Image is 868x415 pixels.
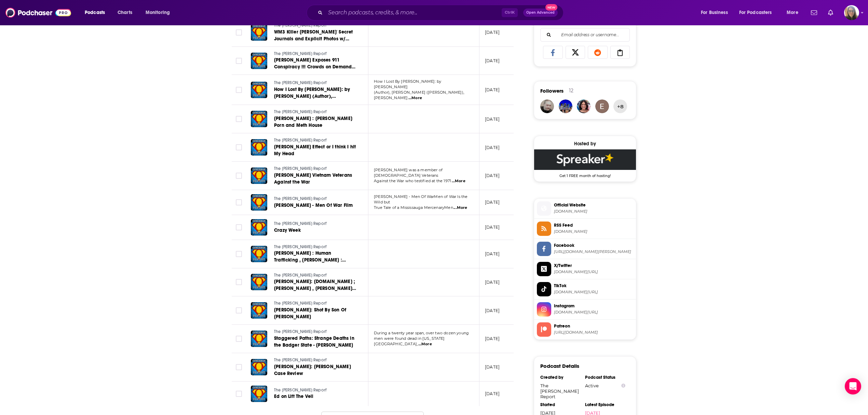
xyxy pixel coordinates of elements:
button: Show profile menu [844,5,859,20]
a: Podchaser - Follow, Share and Rate Podcasts [5,6,71,19]
a: The [PERSON_NAME] Report' [274,80,356,86]
span: New [545,4,558,11]
span: During a twenty year span, over two dozen young [374,331,469,335]
div: Search followers [540,28,630,42]
span: Toggle select row [236,144,242,150]
span: [PERSON_NAME]: [PERSON_NAME] Case Review [274,364,351,376]
a: The [PERSON_NAME] Report' [274,196,355,202]
div: Hosted by [534,141,636,147]
span: Facebook [554,242,633,249]
span: [PERSON_NAME] Vietnam Veterans Against the War [274,172,352,185]
a: Share on X/Twitter [566,46,585,59]
a: [PERSON_NAME]: [PERSON_NAME] Case Review [274,363,356,377]
span: Followers [540,88,564,94]
a: Ed on Lift The Veil [274,393,355,400]
img: Spreaker Deal: Get 1 FREE month of hosting! [534,149,636,170]
span: [PERSON_NAME] - Men Of WarMen of War Is the Wild but [374,194,467,204]
a: Official Website[DOMAIN_NAME] [537,201,633,216]
span: [PERSON_NAME]: [DOMAIN_NAME] ; [PERSON_NAME] , [PERSON_NAME], Khashogi [274,279,356,298]
p: [DATE] [485,224,500,230]
span: Toggle select row [236,336,242,342]
span: The [PERSON_NAME] Report' [274,388,327,392]
span: Toggle select row [236,173,242,179]
a: The [PERSON_NAME] Report' [274,137,356,144]
p: [DATE] [485,87,500,93]
a: The [PERSON_NAME] Report' [274,166,356,172]
span: Toggle select row [236,224,242,230]
a: The [PERSON_NAME] Report' [274,109,356,115]
a: [PERSON_NAME] : [PERSON_NAME] Porn and Meth House [274,115,356,129]
img: myootoobe [559,99,572,113]
span: Toggle select row [236,391,242,397]
a: Patreon[URL][DOMAIN_NAME] [537,322,633,337]
span: Toggle select row [236,307,242,313]
p: [DATE] [485,173,500,178]
a: The [PERSON_NAME] Report' [274,329,356,335]
a: X/Twitter[DOMAIN_NAME][URL] [537,262,633,276]
span: spreaker.com [554,229,633,234]
a: TikTok[DOMAIN_NAME][URL] [537,282,633,296]
span: ...More [453,205,467,211]
img: Ochelli [540,99,554,113]
span: Toggle select row [236,364,242,370]
span: Ed on Lift The Veil [274,393,313,399]
a: Crazy Week [274,227,355,234]
a: The [PERSON_NAME] Report' [274,357,356,363]
span: Toggle select row [236,199,242,205]
span: Patreon [554,323,633,329]
span: The [PERSON_NAME] Report' [274,51,327,56]
span: X/Twitter [554,263,633,269]
span: Toggle select row [236,29,242,36]
span: The [PERSON_NAME] Report' [274,80,327,85]
a: Show notifications dropdown [825,7,836,18]
span: tiktok.com/@edopperman [554,290,633,295]
span: True Tale of a Mississauga MercenaryMen [374,205,453,210]
p: [DATE] [485,29,500,35]
span: Charts [118,8,132,17]
button: open menu [782,7,807,18]
span: The [PERSON_NAME] Report' [274,244,327,249]
a: Spreaker Deal: Get 1 FREE month of hosting! [534,149,636,177]
span: [PERSON_NAME]: Shot By Son Of [PERSON_NAME] [274,307,346,320]
p: [DATE] [485,199,500,205]
span: Toggle select row [236,116,242,122]
div: Active [585,383,625,388]
span: Open Advanced [526,11,555,14]
span: Podcasts [85,8,105,17]
a: Show notifications dropdown [808,7,820,18]
span: Get 1 FREE month of hosting! [534,170,636,178]
img: User Profile [844,5,859,20]
span: (Author), [PERSON_NAME] ([PERSON_NAME]), [PERSON_NAME] [374,90,464,100]
input: Search podcasts, credits, & more... [325,7,502,18]
span: Staggered Paths: Strange Deaths in the Badger State - [PERSON_NAME] [274,335,354,348]
a: Copy Link [610,46,630,59]
a: The [PERSON_NAME] Report' [274,387,355,393]
a: RSS Feed[DOMAIN_NAME] [537,222,633,236]
a: WM3 Killer [PERSON_NAME]' Secret Journals and Explicit Photos w/ [PERSON_NAME] & [PERSON_NAME] [274,29,356,42]
span: Instagram [554,303,633,309]
span: [PERSON_NAME] was a member of [DEMOGRAPHIC_DATA] Veterans [374,168,443,178]
a: The [PERSON_NAME] Report' [274,51,356,57]
button: open menu [80,7,114,18]
span: WM3 Killer [PERSON_NAME]' Secret Journals and Explicit Photos w/ [PERSON_NAME] & [PERSON_NAME] [274,29,354,49]
div: Open Intercom Messenger [845,378,861,394]
span: The [PERSON_NAME] Report' [274,358,327,362]
p: [DATE] [485,58,500,64]
div: Started [540,402,581,407]
button: +8 [613,99,627,113]
span: Logged in as akolesnik [844,5,859,20]
span: The [PERSON_NAME] Report' [274,166,327,171]
span: Against the War who testified at the 1971 [374,178,451,183]
span: ...More [408,95,422,101]
a: Facebook[URL][DOMAIN_NAME][PERSON_NAME] [537,242,633,256]
a: [PERSON_NAME]: [DOMAIN_NAME] ; [PERSON_NAME] , [PERSON_NAME], Khashogi [274,278,356,292]
span: For Business [701,8,728,17]
span: Official Website [554,202,633,208]
button: Open AdvancedNew [523,9,558,17]
a: [PERSON_NAME] - Men Of War Film [274,202,355,209]
a: The [PERSON_NAME] Report' [274,244,356,250]
p: [DATE] [485,279,500,285]
a: The [PERSON_NAME] Report' [274,23,356,29]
